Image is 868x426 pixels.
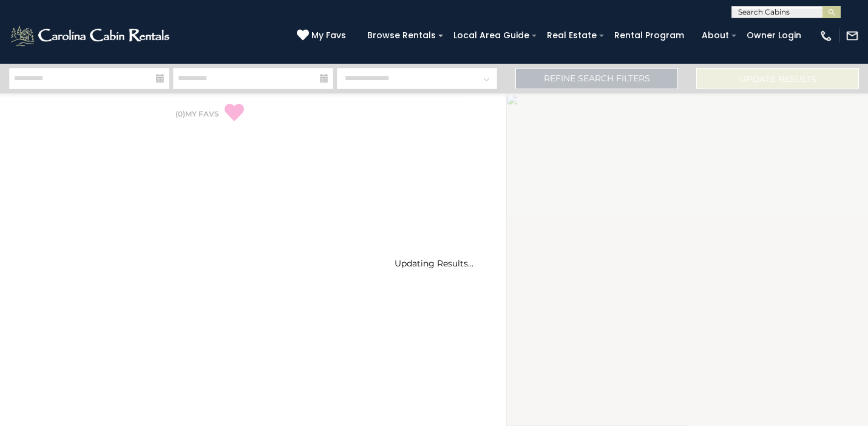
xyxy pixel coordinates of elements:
a: Browse Rentals [361,26,442,45]
img: mail-regular-white.png [846,29,859,42]
a: Rental Program [608,26,690,45]
a: Real Estate [541,26,603,45]
a: About [696,26,735,45]
img: White-1-2.png [9,24,173,48]
a: My Favs [297,29,349,42]
a: Owner Login [741,26,807,45]
span: My Favs [311,29,346,42]
img: phone-regular-white.png [819,29,833,42]
a: Local Area Guide [447,26,535,45]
